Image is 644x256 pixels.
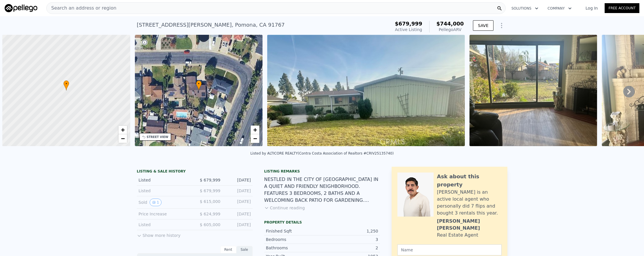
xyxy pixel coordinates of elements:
[139,177,190,183] div: Listed
[397,244,502,255] input: Name
[139,199,190,206] div: Sold
[137,21,285,29] div: [STREET_ADDRESS][PERSON_NAME] , Pomona , CA 91767
[267,35,465,146] img: Sale: 166206116 Parcel: 45679556
[496,20,507,31] button: Show Options
[225,199,251,206] div: [DATE]
[63,81,69,86] span: •
[225,188,251,194] div: [DATE]
[579,5,605,11] a: Log In
[253,126,257,133] span: +
[121,126,124,133] span: +
[118,126,127,134] a: Zoom in
[137,230,181,238] button: Show more history
[264,220,380,225] div: Property details
[220,246,236,253] div: Rent
[436,27,464,32] div: Pellego ARV
[266,228,322,234] div: Finished Sqft
[250,151,394,155] div: Listed by ALTICORE REALTY (Contra Costa Association of Realtors #CRIV25135740)
[322,228,378,234] div: 1,250
[437,232,478,239] div: Real Estate Agent
[507,3,543,14] button: Solutions
[63,80,69,90] div: •
[118,134,127,143] a: Zoom out
[543,3,576,14] button: Company
[473,20,493,31] button: SAVE
[200,212,220,216] span: $ 624,999
[266,237,322,242] div: Bedrooms
[47,5,116,12] span: Search an address or region
[251,126,259,134] a: Zoom in
[139,211,190,217] div: Price Increase
[322,237,378,242] div: 3
[121,135,124,142] span: −
[200,222,220,227] span: $ 605,000
[150,199,162,206] button: View historical data
[437,189,502,217] div: [PERSON_NAME] is an active local agent who personally did 7 flips and bought 3 rentals this year.
[196,80,202,90] div: •
[469,35,597,146] img: Sale: 166206116 Parcel: 45679556
[225,177,251,183] div: [DATE]
[395,21,422,27] span: $679,999
[264,205,305,211] button: Continue reading
[605,3,639,13] a: Free Account
[251,134,259,143] a: Zoom out
[196,81,202,86] span: •
[139,188,190,194] div: Listed
[200,178,220,182] span: $ 679,999
[225,222,251,228] div: [DATE]
[200,199,220,204] span: $ 615,000
[200,188,220,193] span: $ 679,999
[137,169,253,175] div: LISTING & SALE HISTORY
[266,245,322,251] div: Bathrooms
[236,246,253,253] div: Sale
[264,169,380,174] div: Listing remarks
[437,218,502,232] div: [PERSON_NAME] [PERSON_NAME]
[139,222,190,228] div: Listed
[395,27,422,32] span: Active Listing
[437,173,502,189] div: Ask about this property
[436,21,464,27] span: $744,000
[225,211,251,217] div: [DATE]
[253,135,257,142] span: −
[147,135,168,139] div: STREET VIEW
[5,4,37,12] img: Pellego
[322,245,378,251] div: 2
[264,176,380,204] div: NESTLED IN THE CITY OF [GEOGRAPHIC_DATA] IN A QUIET AND FRIENDLY NEIGHBORHOOD. FEATURES 3 BEDROOM...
